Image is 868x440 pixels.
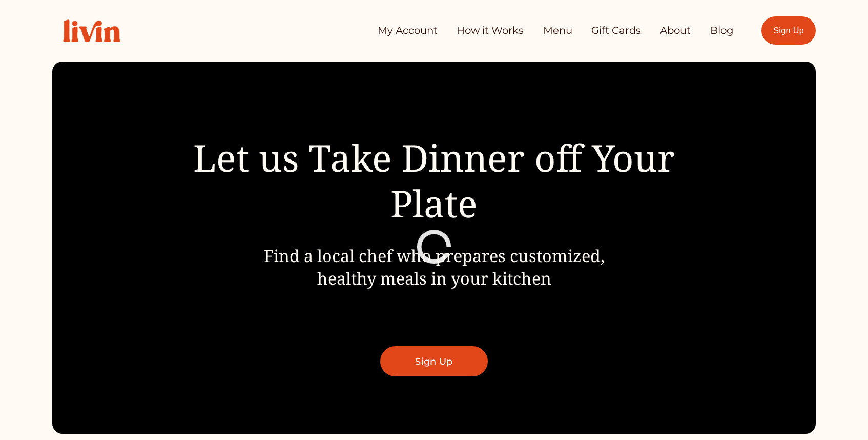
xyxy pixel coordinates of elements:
span: Let us Take Dinner off Your Plate [193,132,685,228]
a: Menu [543,21,572,41]
a: Sign Up [761,16,816,45]
img: Livin [52,9,131,53]
a: About [660,21,691,41]
a: Sign Up [380,346,488,376]
span: Find a local chef who prepares customized, healthy meals in your kitchen [264,244,605,289]
a: Blog [710,21,734,41]
a: How it Works [457,21,524,41]
a: My Account [378,21,438,41]
a: Gift Cards [591,21,641,41]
